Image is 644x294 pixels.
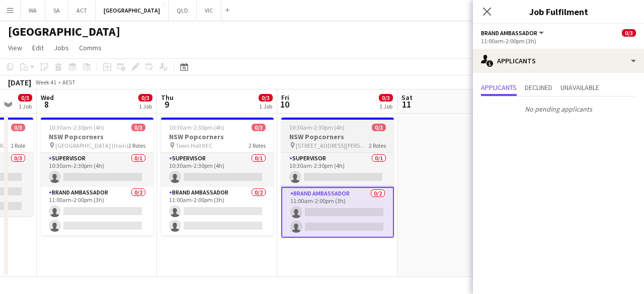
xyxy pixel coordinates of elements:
span: Declined [525,84,552,91]
button: Brand Ambassador [481,29,545,37]
span: 9 [159,99,174,110]
span: 0/3 [259,94,273,102]
span: Comms [79,43,102,52]
span: 11 [400,99,413,110]
span: 0/3 [131,124,145,131]
span: Edit [32,43,44,52]
span: 2 Roles [249,142,266,149]
span: Thu [161,93,174,102]
a: View [4,41,26,54]
div: 1 Job [139,103,152,110]
div: 11:00am-2:00pm (3h) [481,37,636,45]
app-job-card: 10:30am-2:30pm (4h)0/3NSW Popcorners [GEOGRAPHIC_DATA] (train)2 RolesSupervisor0/110:30am-2:30pm ... [41,118,153,236]
h3: NSW Popcorners [41,132,153,141]
span: 0/3 [18,94,32,102]
h3: NSW Popcorners [161,132,274,141]
span: Jobs [54,43,69,52]
span: Fri [281,93,289,102]
span: 1 Role [11,142,25,149]
span: 2 Roles [369,142,386,149]
span: 2 Roles [128,142,145,149]
span: Week 41 [33,78,58,86]
span: Town Hall KFC [176,142,212,149]
div: Applicants [473,49,644,73]
h1: [GEOGRAPHIC_DATA] [8,24,120,39]
span: 10:30am-2:30pm (4h) [49,124,104,131]
a: Comms [75,41,106,54]
span: Sat [401,93,413,102]
span: Brand Ambassador [481,29,537,37]
span: 0/3 [379,94,393,102]
div: 1 Job [379,103,392,110]
p: No pending applicants [473,101,644,118]
span: [GEOGRAPHIC_DATA] (train) [55,142,128,149]
div: 1 Job [259,103,272,110]
h3: Job Fulfilment [473,5,644,18]
a: Edit [28,41,48,54]
button: SA [45,1,68,20]
app-job-card: 10:30am-2:30pm (4h)0/3NSW Popcorners [STREET_ADDRESS][PERSON_NAME]2 RolesSupervisor0/110:30am-2:3... [281,118,394,238]
button: VIC [197,1,221,20]
span: 8 [39,99,54,110]
a: Jobs [50,41,73,54]
span: Unavailable [560,84,599,91]
span: Applicants [481,84,517,91]
app-card-role: Brand Ambassador0/211:00am-2:00pm (3h) [281,187,394,238]
span: 0/3 [252,124,266,131]
div: AEST [62,78,75,86]
span: Wed [41,93,54,102]
span: 10:30am-2:30pm (4h) [289,124,345,131]
h3: NSW Popcorners [281,132,394,141]
app-card-role: Brand Ambassador0/211:00am-2:00pm (3h) [41,187,153,236]
span: 0/3 [622,29,636,37]
app-card-role: Supervisor0/110:30am-2:30pm (4h) [41,153,153,187]
app-card-role: Brand Ambassador0/211:00am-2:00pm (3h) [161,187,274,236]
app-card-role: Supervisor0/110:30am-2:30pm (4h) [281,153,394,187]
button: ACT [68,1,96,20]
span: 0/3 [372,124,386,131]
span: 0/3 [11,124,25,131]
span: View [8,43,22,52]
span: 0/3 [138,94,152,102]
div: [DATE] [8,77,31,87]
span: [STREET_ADDRESS][PERSON_NAME] [296,142,369,149]
button: QLD [169,1,197,20]
span: 10 [280,99,289,110]
div: 1 Job [19,103,32,110]
button: [GEOGRAPHIC_DATA] [96,1,169,20]
app-job-card: 10:30am-2:30pm (4h)0/3NSW Popcorners Town Hall KFC2 RolesSupervisor0/110:30am-2:30pm (4h) Brand A... [161,118,274,236]
app-card-role: Supervisor0/110:30am-2:30pm (4h) [161,153,274,187]
span: 10:30am-2:30pm (4h) [169,124,224,131]
button: WA [21,1,45,20]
